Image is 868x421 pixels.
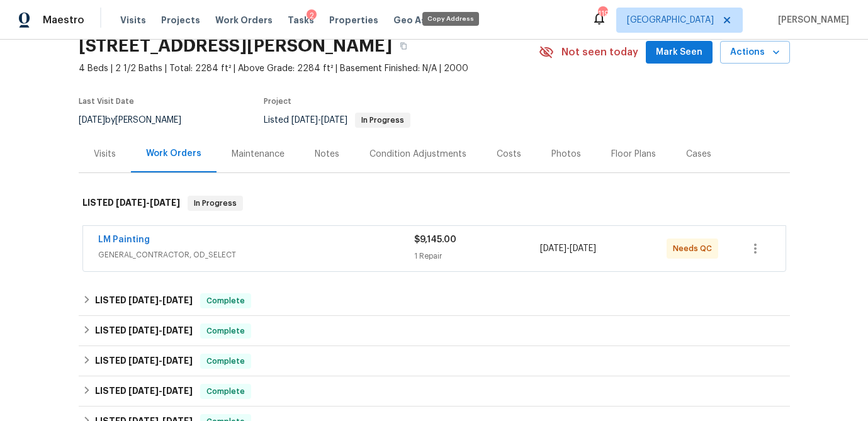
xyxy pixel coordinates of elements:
span: [DATE] [150,198,180,207]
span: Mark Seen [656,45,702,60]
span: Geo Assignments [393,14,475,26]
div: LISTED [DATE]-[DATE]Complete [79,376,790,407]
h6: LISTED [95,384,193,399]
span: [DATE] [116,198,146,207]
span: Complete [201,295,250,307]
div: 119 [598,8,607,20]
span: Actions [730,45,780,60]
span: Project [264,98,291,105]
div: Costs [497,148,521,160]
span: [DATE] [570,244,596,253]
span: $9,145.00 [414,235,456,244]
span: [DATE] [79,116,105,125]
div: Visits [94,148,116,160]
span: [DATE] [162,386,193,395]
div: by [PERSON_NAME] [79,113,196,128]
div: LISTED [DATE]-[DATE]Complete [79,286,790,316]
span: Needs QC [673,242,717,255]
h2: [STREET_ADDRESS][PERSON_NAME] [79,40,392,52]
span: Complete [201,325,250,337]
div: LISTED [DATE]-[DATE]Complete [79,316,790,346]
span: [GEOGRAPHIC_DATA] [627,14,714,26]
div: Notes [315,148,339,160]
span: [DATE] [128,326,159,335]
h6: LISTED [82,196,180,211]
span: [DATE] [128,296,159,305]
span: Tasks [288,16,314,25]
span: [DATE] [162,326,193,335]
span: - [128,356,193,365]
span: GENERAL_CONTRACTOR, OD_SELECT [98,249,414,261]
span: - [116,198,180,207]
span: Not seen today [561,46,638,59]
button: Actions [720,41,790,64]
a: LM Painting [98,235,150,244]
button: Mark Seen [646,41,713,64]
div: Work Orders [146,147,201,160]
div: Maintenance [232,148,285,160]
div: Condition Adjustments [369,148,466,160]
span: - [128,326,193,335]
span: [PERSON_NAME] [773,14,849,26]
div: Photos [551,148,581,160]
h6: LISTED [95,323,193,339]
span: - [291,116,347,125]
span: 4 Beds | 2 1/2 Baths | Total: 2284 ft² | Above Grade: 2284 ft² | Basement Finished: N/A | 2000 [79,62,539,75]
div: LISTED [DATE]-[DATE]In Progress [79,183,790,223]
span: Listed [264,116,410,125]
span: In Progress [189,197,242,210]
span: [DATE] [321,116,347,125]
div: Floor Plans [611,148,656,160]
span: - [128,296,193,305]
span: - [128,386,193,395]
span: Projects [161,14,200,26]
h6: LISTED [95,354,193,369]
span: [DATE] [540,244,566,253]
span: Maestro [43,14,84,26]
span: Complete [201,385,250,398]
span: [DATE] [162,356,193,365]
span: Complete [201,355,250,368]
h6: LISTED [95,293,193,308]
span: [DATE] [291,116,318,125]
span: In Progress [356,116,409,124]
span: Work Orders [215,14,273,26]
div: 1 Repair [414,250,541,262]
span: [DATE] [128,356,159,365]
span: Visits [120,14,146,26]
span: [DATE] [128,386,159,395]
span: Last Visit Date [79,98,134,105]
span: Properties [329,14,378,26]
div: Cases [686,148,711,160]
div: 2 [307,9,317,22]
div: LISTED [DATE]-[DATE]Complete [79,346,790,376]
span: - [540,242,596,255]
span: [DATE] [162,296,193,305]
